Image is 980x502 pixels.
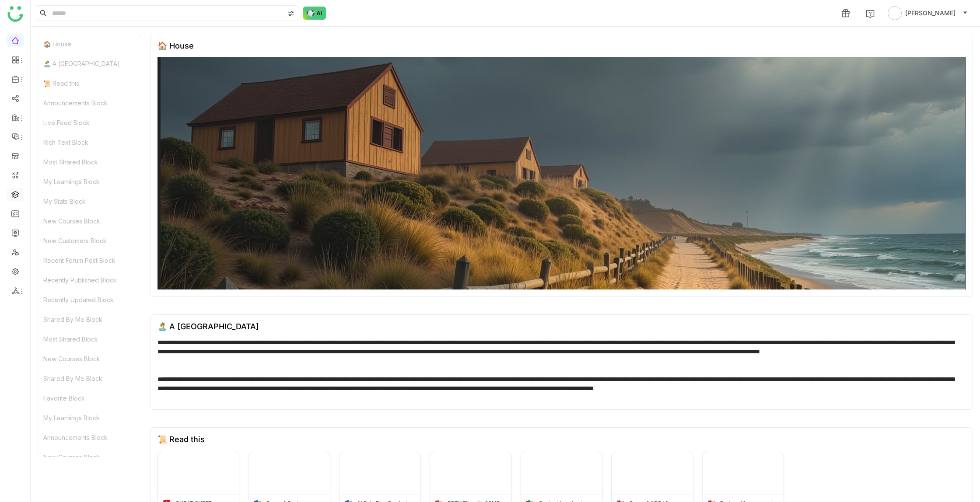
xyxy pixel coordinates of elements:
div: 🏠 House [38,34,141,54]
div: Favorite Block [38,388,141,408]
div: New Customers Block [38,231,141,251]
div: New Courses Block [38,349,141,369]
div: New Courses Block [38,447,141,467]
div: Recently Updated Block [38,290,141,310]
div: 🏠 House [157,41,194,50]
div: My Learnings Block [38,172,141,192]
div: Announcements Block [38,428,141,447]
img: 68510380117bb35ac9bf7a6f [703,451,784,495]
div: 📜 Read this [38,73,141,93]
img: 6851036a117bb35ac9bf7a53 [248,451,329,495]
div: Recent Forum Post Block [38,251,141,270]
div: 🏝️ A [GEOGRAPHIC_DATA] [38,54,141,73]
span: [PERSON_NAME] [905,8,955,18]
img: search-type.svg [287,10,294,17]
div: Most Shared Block [38,329,141,349]
img: avatar [888,6,902,20]
div: My Learnings Block [38,408,141,428]
div: Most Shared Block [38,152,141,172]
div: Announcements Block [38,93,141,113]
img: 68553b2292361c547d91f02a [157,57,966,289]
img: 68510350117bb35ac9bf7a2a [158,451,239,495]
div: Recently Published Block [38,270,141,290]
div: Shared By Me Block [38,369,141,388]
div: 📜 Read this [157,435,205,444]
img: 6851035a117bb35ac9bf7a3b [612,451,693,495]
img: 68510355117bb35ac9bf7a32 [521,451,602,495]
img: 68510371117bb35ac9bf7a5c [339,451,420,495]
div: 🏝️ A [GEOGRAPHIC_DATA] [157,322,259,331]
div: Rich Text Block [38,132,141,152]
img: 6851037a117bb35ac9bf7a64 [430,451,511,495]
img: help.svg [866,10,875,18]
div: New Courses Block [38,211,141,231]
img: logo [7,6,23,22]
img: ask-buddy-normal.svg [303,7,326,20]
div: Live Feed Block [38,113,141,132]
div: My Stats Block [38,192,141,211]
div: Shared By Me Block [38,310,141,329]
button: [PERSON_NAME] [886,6,969,20]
